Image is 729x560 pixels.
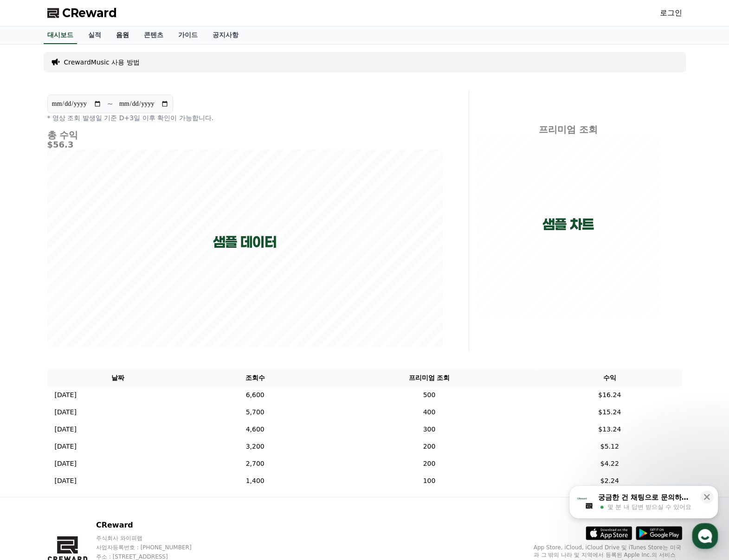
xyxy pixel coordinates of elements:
[55,390,77,400] p: [DATE]
[55,407,77,417] p: [DATE]
[44,26,77,44] a: 대시보드
[189,369,321,386] th: 조회수
[321,369,537,386] th: 프리미엄 조회
[47,6,117,20] a: CReward
[29,308,35,315] span: 홈
[321,438,537,455] td: 200
[47,113,443,122] p: * 영상 조회 발생일 기준 D+3일 이후 확인이 가능합니다.
[660,7,682,19] a: 로그인
[189,421,321,438] td: 4,600
[61,294,120,317] a: 대화
[96,534,209,542] p: 주식회사 와이피랩
[542,216,594,233] p: 샘플 차트
[537,386,682,404] td: $16.24
[3,294,61,317] a: 홈
[321,386,537,404] td: 500
[47,369,189,386] th: 날짜
[81,26,109,44] a: 실적
[537,421,682,438] td: $13.24
[109,26,136,44] a: 음원
[143,308,155,315] span: 설정
[189,472,321,489] td: 1,400
[537,455,682,472] td: $4.22
[321,455,537,472] td: 200
[47,140,443,149] h5: $56.3
[189,438,321,455] td: 3,200
[120,294,178,317] a: 설정
[55,442,77,451] p: [DATE]
[189,455,321,472] td: 2,700
[321,404,537,421] td: 400
[537,472,682,489] td: $2.24
[189,404,321,421] td: 5,700
[477,124,660,135] h4: 프리미엄 조회
[62,6,117,20] span: CReward
[64,58,140,67] a: CrewardMusic 사용 방법
[47,130,443,140] h4: 총 수익
[537,369,682,386] th: 수익
[205,26,246,44] a: 공지사항
[55,425,77,434] p: [DATE]
[537,404,682,421] td: $15.24
[107,98,113,109] p: ~
[213,234,277,251] p: 샘플 데이터
[171,26,205,44] a: 가이드
[55,476,77,486] p: [DATE]
[189,386,321,404] td: 6,600
[321,421,537,438] td: 300
[537,438,682,455] td: $5.12
[96,520,209,531] p: CReward
[321,472,537,489] td: 100
[55,459,77,469] p: [DATE]
[96,544,209,551] p: 사업자등록번호 : [PHONE_NUMBER]
[85,309,96,316] span: 대화
[136,26,171,44] a: 콘텐츠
